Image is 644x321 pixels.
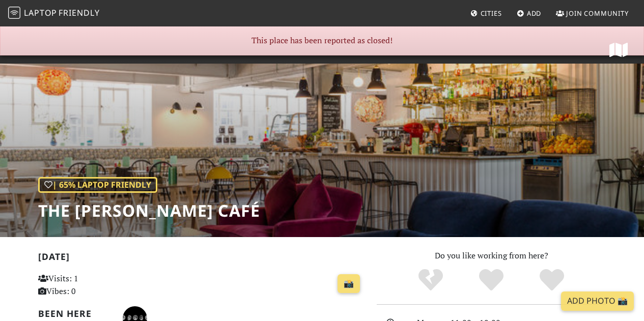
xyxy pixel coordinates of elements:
[481,9,502,18] span: Cities
[38,201,260,220] h1: The [PERSON_NAME] Café
[566,9,629,18] span: Join Community
[377,249,606,262] p: Do you like working from here?
[513,4,546,22] a: Add
[338,274,360,294] a: 📸
[527,9,542,18] span: Add
[38,251,365,266] h2: [DATE]
[24,7,57,18] span: Laptop
[461,268,522,293] div: Yes
[8,5,100,22] a: LaptopFriendly LaptopFriendly
[8,7,20,19] img: LaptopFriendly
[552,4,633,22] a: Join Community
[466,4,506,22] a: Cities
[561,291,634,311] a: Add Photo 📸
[38,272,139,298] p: Visits: 1 Vibes: 0
[401,268,461,293] div: No
[38,177,157,193] div: | 65% Laptop Friendly
[521,268,582,293] div: Definitely!
[59,7,99,18] span: Friendly
[38,308,110,319] h2: Been here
